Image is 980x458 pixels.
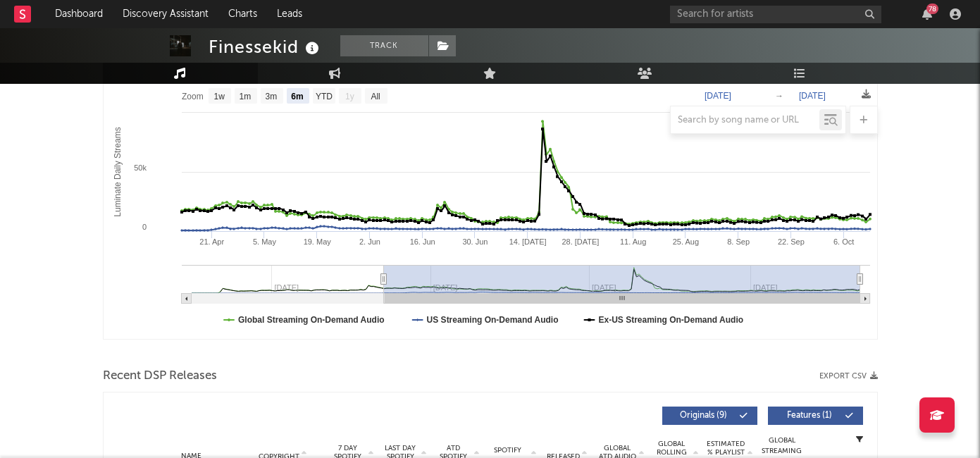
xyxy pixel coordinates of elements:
[265,92,277,101] text: 3m
[252,237,276,246] text: 5. May
[670,6,881,23] input: Search for artists
[819,372,878,380] button: Export CSV
[509,237,546,246] text: 14. [DATE]
[462,237,488,246] text: 30. Jun
[213,92,225,101] text: 1w
[134,163,147,172] text: 50k
[409,237,435,246] text: 16. Jun
[209,35,323,58] div: Finessekid
[112,127,122,216] text: Luminate Daily Streams
[345,92,354,101] text: 1y
[182,92,204,101] text: Zoom
[671,411,736,420] span: Originals ( 9 )
[359,237,380,246] text: 2. Jun
[103,368,217,385] span: Recent DSP Releases
[768,407,863,425] button: Features(1)
[672,237,698,246] text: 25. Aug
[199,237,224,246] text: 21. Apr
[705,91,731,101] text: [DATE]
[371,92,380,101] text: All
[315,92,332,101] text: YTD
[340,35,428,56] button: Track
[926,4,938,14] div: 78
[662,407,757,425] button: Originals(9)
[922,8,932,20] button: 78
[777,237,804,246] text: 22. Sep
[799,91,826,101] text: [DATE]
[142,223,146,231] text: 0
[775,91,783,101] text: →
[239,92,251,101] text: 1m
[671,115,819,126] input: Search by song name or URL
[727,237,750,246] text: 8. Sep
[291,92,303,101] text: 6m
[619,237,645,246] text: 11. Aug
[104,57,877,339] svg: Luminate Daily Consumption
[833,237,853,246] text: 6. Oct
[598,315,743,325] text: Ex-US Streaming On-Demand Audio
[562,237,599,246] text: 28. [DATE]
[426,315,558,325] text: US Streaming On-Demand Audio
[238,315,385,325] text: Global Streaming On-Demand Audio
[777,411,842,420] span: Features ( 1 )
[303,237,331,246] text: 19. May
